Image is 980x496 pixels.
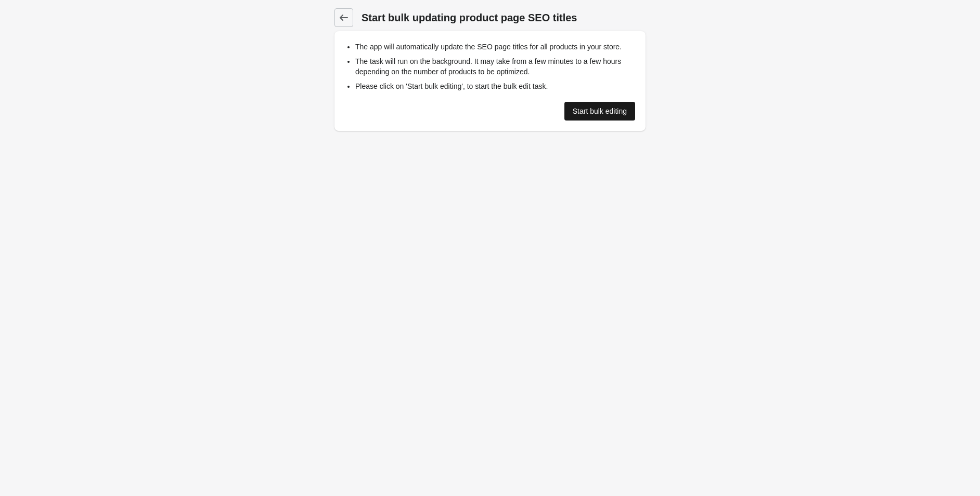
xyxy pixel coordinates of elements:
[355,81,635,91] li: Please click on 'Start bulk editing', to start the bulk edit task.
[564,102,635,120] a: Start bulk editing
[573,107,627,115] div: Start bulk editing
[355,42,635,52] li: The app will automatically update the SEO page titles for all products in your store.
[355,56,635,77] li: The task will run on the background. It may take from a few minutes to a few hours depending on t...
[362,10,646,25] h1: Start bulk updating product page SEO titles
